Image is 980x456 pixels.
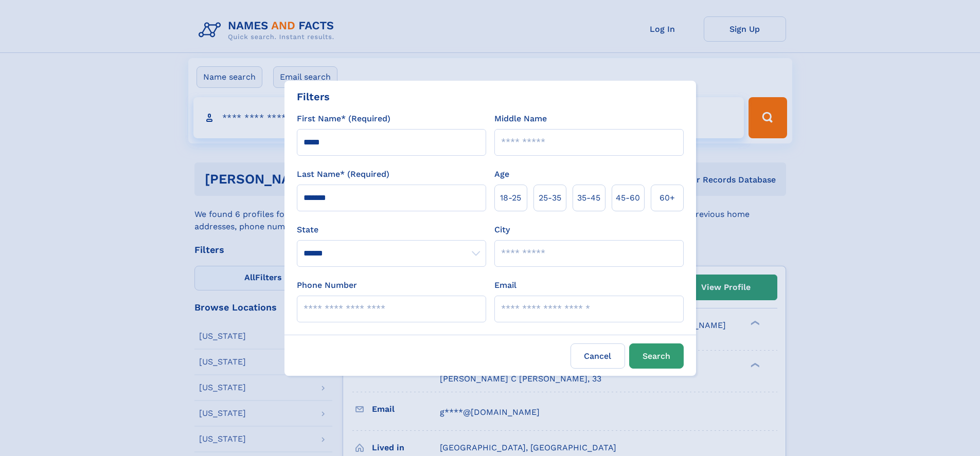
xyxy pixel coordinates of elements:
[297,168,389,180] label: Last Name* (Required)
[494,224,510,236] label: City
[571,343,625,369] label: Cancel
[494,113,547,125] label: Middle Name
[629,343,684,369] button: Search
[577,192,600,204] span: 35‑45
[500,192,521,204] span: 18‑25
[539,192,561,204] span: 25‑35
[297,279,357,291] label: Phone Number
[494,168,509,180] label: Age
[616,192,640,204] span: 45‑60
[297,224,486,236] label: State
[297,113,390,125] label: First Name* (Required)
[660,192,675,204] span: 60+
[494,279,516,291] label: Email
[297,89,330,104] div: Filters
